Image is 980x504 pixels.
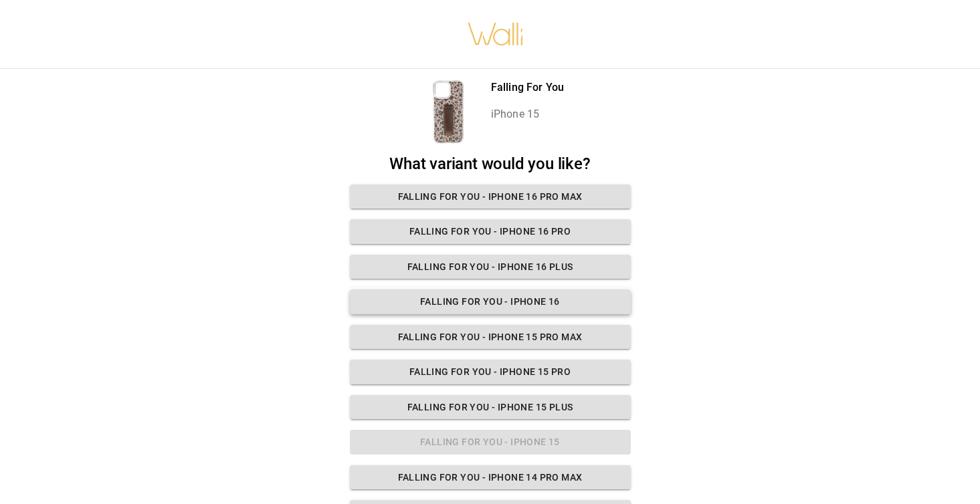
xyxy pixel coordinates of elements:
[350,289,631,314] button: Falling For You - iPhone 16
[491,106,564,122] p: iPhone 15
[350,465,631,490] button: Falling For You - iPhone 14 Pro Max
[350,184,631,209] button: Falling For You - iPhone 16 Pro Max
[350,255,631,279] button: Falling For You - iPhone 16 Plus
[350,219,631,244] button: Falling For You - iPhone 16 Pro
[467,5,524,63] img: walli-inc.myshopify.com
[350,325,631,350] button: Falling For You - iPhone 15 Pro Max
[350,360,631,384] button: Falling For You - iPhone 15 Pro
[491,80,564,96] p: Falling For You
[350,395,631,420] button: Falling For You - iPhone 15 Plus
[350,154,631,174] h2: What variant would you like?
